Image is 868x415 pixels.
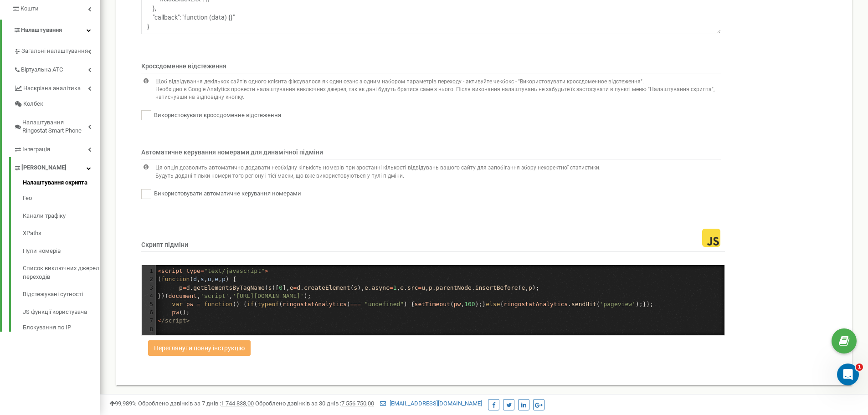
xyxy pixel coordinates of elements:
p: Скрипт підміни [141,217,725,252]
span: Налаштування Ringostat Smart Phone [22,118,88,135]
div: 3 [142,284,155,292]
p: Щоб відвідування декількох сайтів одного клієнта фіксувалося як один сеанс з одним набором параме... [155,78,721,86]
a: Переглянути повну інструкцію [148,345,251,352]
span: s [200,276,204,282]
span: d [297,284,300,291]
span: src [407,284,418,291]
span: = [197,301,200,307]
span: . ( )[ ], . ( ), . , . , . . ( , ); [158,284,539,291]
a: Канали трафіку [23,207,100,225]
a: Блокування по IP [23,321,100,332]
span: s [354,284,358,291]
span: e [290,284,293,291]
span: d [193,276,197,282]
span: u [208,276,211,282]
span: Наскрізна аналітика [23,84,81,93]
span: p [429,284,432,291]
span: = [200,267,204,274]
label: Використовувати автоматичне керування номерами [151,190,301,198]
a: Наскрізна аналітика [14,78,100,97]
span: 1 [393,284,397,291]
span: Оброблено дзвінків за 7 днів : [138,400,254,407]
span: insertBefore [475,284,518,291]
a: Пули номерів [23,242,100,260]
span: pw [172,309,179,316]
div: 4 [142,292,155,300]
span: ( ( , , , , ) { [158,276,236,282]
span: pw [454,301,461,307]
span: = [183,284,186,291]
span: 'pageview' [600,301,636,307]
span: /script> [161,317,190,324]
div: 1 [142,267,155,275]
span: p [529,284,532,291]
span: '[URL][DOMAIN_NAME]' [232,292,304,299]
span: e [521,284,525,291]
span: getElementsByTagName [193,284,265,291]
div: 2 [142,275,155,283]
span: createElement [304,284,350,291]
a: Налаштування Ringostat Smart Phone [14,112,100,139]
span: var [172,301,182,307]
span: "undefined" [365,301,404,307]
u: 1 744 838,00 [221,400,254,407]
p: Будуть додані тільки номери того регіону і тієї маски, що вже використовуються у пулі підміни. [155,172,601,180]
div: 6 [142,308,155,317]
span: typeof [257,301,279,307]
span: document [168,292,197,299]
span: ringostatAnalytics [282,301,347,307]
span: e [400,284,404,291]
span: p [222,276,226,282]
span: Віртуальна АТС [21,66,63,74]
span: Налаштування [21,26,62,33]
span: Загальні налаштування [21,47,88,56]
span: 100 [464,301,475,307]
a: Список виключних джерел переходів [23,260,100,286]
p: Необхідно в Google Analytics провести налаштування виключних джерел, так як дані будуть братися с... [155,86,721,101]
span: function [161,276,190,282]
span: async [372,284,390,291]
div: 5 [142,300,155,308]
a: Гео [23,190,100,207]
a: [PERSON_NAME] [14,157,100,176]
span: e [215,276,218,282]
p: Автоматичне керування номерами для динамічної підміни [141,148,721,159]
span: script [161,267,183,274]
a: Налаштування [2,20,100,41]
span: === [350,301,361,307]
a: JS функції користувача [23,303,100,321]
span: p [179,284,183,291]
span: Оброблено дзвінків за 30 днів : [255,400,374,407]
div: 8 [142,325,155,333]
span: < [158,317,161,324]
span: })( , , ); [158,292,311,299]
label: Використовувати кроссдоменне відстеження [151,111,281,120]
span: 1 [856,364,863,371]
span: function [204,301,233,307]
span: Кошти [21,5,39,12]
span: [PERSON_NAME] [21,164,67,172]
span: 'script' [200,292,229,299]
a: Віртуальна АТС [14,59,100,78]
span: = [390,284,393,291]
u: 7 556 750,00 [341,400,374,407]
span: else [486,301,500,307]
a: Загальні налаштування [14,41,100,59]
span: u [421,284,425,291]
span: Колбек [23,100,43,108]
span: sendHit [571,301,596,307]
a: Інтеграція [14,139,100,158]
span: = [293,284,297,291]
div: 7 [142,317,155,325]
iframe: Intercom live chat [837,364,859,385]
span: = [418,284,421,291]
button: Переглянути повну інструкцію [148,340,251,356]
span: () { ( ( ) ) { ( , );} { . ( );}}; [158,301,653,307]
a: XPaths [23,225,100,242]
span: s [268,284,272,291]
span: Інтеграція [22,145,50,154]
span: setTimeout [415,301,450,307]
span: if [247,301,254,307]
p: Ця опція дозволить автоматично додавати необхідну кількість номерів при зростанні кількості відві... [155,164,601,172]
span: 0 [279,284,282,291]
